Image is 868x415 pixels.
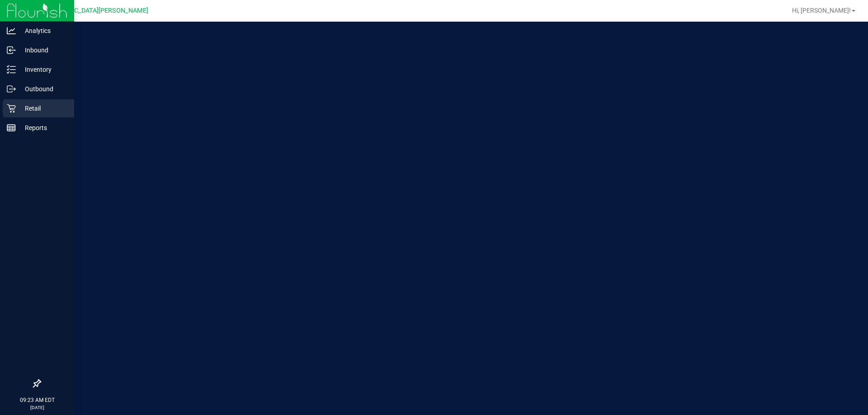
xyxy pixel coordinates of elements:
inline-svg: Inbound [7,46,16,55]
p: 09:23 AM EDT [4,396,70,404]
inline-svg: Outbound [7,84,16,93]
inline-svg: Retail [7,104,16,113]
inline-svg: Reports [7,123,16,132]
p: Inbound [16,45,70,56]
p: Retail [16,103,70,114]
inline-svg: Inventory [7,65,16,74]
span: [GEOGRAPHIC_DATA][PERSON_NAME] [37,7,148,14]
p: Inventory [16,64,70,75]
p: [DATE] [4,404,70,411]
p: Reports [16,122,70,133]
inline-svg: Analytics [7,26,16,35]
span: Hi, [PERSON_NAME]! [792,7,851,14]
p: Analytics [16,25,70,36]
p: Outbound [16,84,70,94]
